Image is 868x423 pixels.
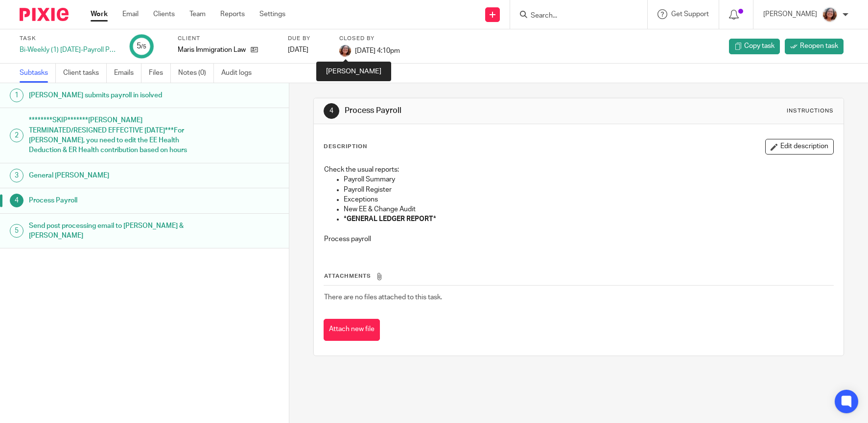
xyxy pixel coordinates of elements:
[355,47,400,54] span: [DATE] 4:10pm
[29,168,196,183] h1: General [PERSON_NAME]
[10,89,23,102] div: 1
[324,143,367,151] p: Description
[114,64,141,83] a: Emails
[10,224,23,238] div: 5
[10,169,23,182] div: 3
[288,35,327,43] label: Due by
[800,41,838,51] span: Reopen task
[787,107,834,115] div: Instructions
[765,139,834,155] button: Edit description
[671,11,709,18] span: Get Support
[29,193,196,208] h1: Process Payroll
[324,103,339,119] div: 4
[344,195,833,204] p: Exceptions
[259,9,285,19] a: Settings
[324,294,442,301] span: There are no files attached to this task.
[729,39,780,54] a: Copy task
[822,7,838,22] img: LB%20Reg%20Headshot%208-2-23.jpg
[178,35,276,43] label: Client
[324,234,833,244] p: Process payroll
[785,39,844,54] a: Reopen task
[288,45,327,55] div: [DATE]
[178,45,246,55] p: Maris Immigration Law
[221,64,259,83] a: Audit logs
[763,9,817,19] p: [PERSON_NAME]
[63,64,107,83] a: Client tasks
[20,45,117,55] div: Bi-Weekly (1) [DATE]-Payroll Processing- Maris Immigration
[344,216,436,223] strong: *GENERAL LEDGER REPORT*
[20,8,69,21] img: Pixie
[344,185,833,195] p: Payroll Register
[20,64,56,83] a: Subtasks
[189,9,206,19] a: Team
[141,44,146,49] small: /5
[324,165,833,175] p: Check the usual reports:
[10,129,23,142] div: 2
[91,9,108,19] a: Work
[344,204,833,214] p: New EE & Change Audit
[344,175,833,184] p: Payroll Summary
[744,41,774,51] span: Copy task
[220,9,245,19] a: Reports
[137,41,146,52] div: 5
[339,35,400,43] label: Closed by
[178,64,214,83] a: Notes (0)
[29,113,196,157] h1: ********SKIP*******[PERSON_NAME] TERMINATED/RESIGNED EFFECTIVE [DATE]***For [PERSON_NAME], you ne...
[122,9,139,19] a: Email
[324,319,380,341] button: Attach new file
[324,273,371,279] span: Attachments
[10,194,23,207] div: 4
[20,35,117,43] label: Task
[339,45,351,57] img: LB%20Reg%20Headshot%208-2-23.jpg
[29,88,196,103] h1: [PERSON_NAME] submits payroll in isolved
[153,9,175,19] a: Clients
[530,12,618,21] input: Search
[345,106,600,116] h1: Process Payroll
[29,219,196,244] h1: Send post processing email to [PERSON_NAME] & [PERSON_NAME]
[149,64,171,83] a: Files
